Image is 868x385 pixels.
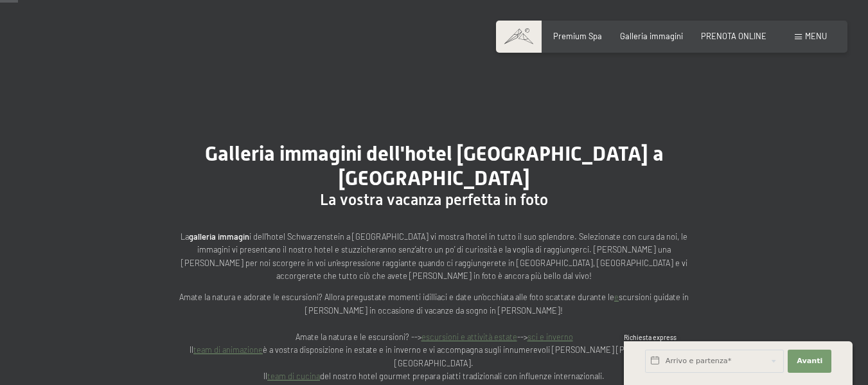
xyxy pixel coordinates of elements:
[553,31,602,41] a: Premium Spa
[701,31,766,41] a: PRENOTA ONLINE
[320,191,548,209] span: La vostra vacanza perfetta in foto
[177,230,691,283] p: La i dell’hotel Schwarzenstein a [GEOGRAPHIC_DATA] vi mostra l’hotel in tutto il suo splendore. S...
[797,356,822,366] span: Avanti
[177,291,691,382] p: Amate la natura e adorate le escursioni? Allora pregustate momenti idilliaci e date un’occhiata a...
[205,141,664,190] span: Galleria immagini dell'hotel [GEOGRAPHIC_DATA] a [GEOGRAPHIC_DATA]
[620,31,683,41] a: Galleria immagini
[193,345,263,355] a: team di animazione
[421,332,517,342] a: escursioni e attività estate
[624,334,677,341] span: Richiesta express
[805,31,827,41] span: Menu
[189,231,249,242] strong: galleria immagin
[267,371,320,381] a: team di cucina
[788,350,831,373] button: Avanti
[527,332,573,342] a: sci e inverno
[614,292,619,302] a: e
